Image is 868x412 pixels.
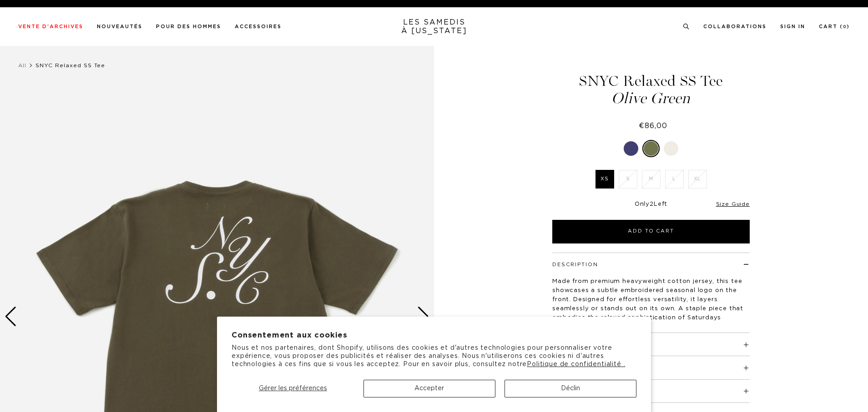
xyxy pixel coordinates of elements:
button: Gérer les préférences [232,380,354,397]
a: Accessoires [235,24,282,29]
font: LES SAMEDIS [403,19,465,26]
button: Add to Cart [552,220,750,243]
button: Accepter [363,380,495,397]
label: XS [595,170,614,189]
span: SNYC Relaxed SS Tee [35,63,105,68]
button: Déclin [505,380,636,397]
a: Size Guide [716,201,750,207]
span: Olive Green [551,91,751,106]
a: Nouveautés [97,24,142,29]
h1: SNYC Relaxed SS Tee [551,74,751,106]
span: €86,00 [639,122,667,129]
div: Only Left [552,201,750,208]
font: À [US_STATE] [401,27,467,35]
font: Consentement aux cookies [232,332,348,339]
font: Gérer les préférences [259,385,327,392]
button: Description [552,262,598,267]
a: Vente d'archives [18,24,83,29]
span: 2 [650,201,654,207]
div: Next slide [417,307,429,327]
font: Nous et nos partenaires, dont Shopify, utilisons des cookies et d'autres technologies pour person... [232,345,612,367]
div: Previous slide [5,307,17,327]
a: LES SAMEDISÀ [US_STATE] [401,18,467,35]
font: Déclin [561,385,580,392]
p: Made from premium heavyweight cotton jersey, this tee showcases a subtle embroidered seasonal log... [552,277,750,332]
a: Politique de confidentialité . [527,361,625,367]
a: Pour des hommes [156,24,221,29]
a: Cart (0) [819,24,850,29]
a: Collaborations [703,24,767,29]
a: Sign In [780,24,805,29]
a: All [18,63,26,68]
small: 0 [843,25,847,29]
font: Accepter [414,385,444,392]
